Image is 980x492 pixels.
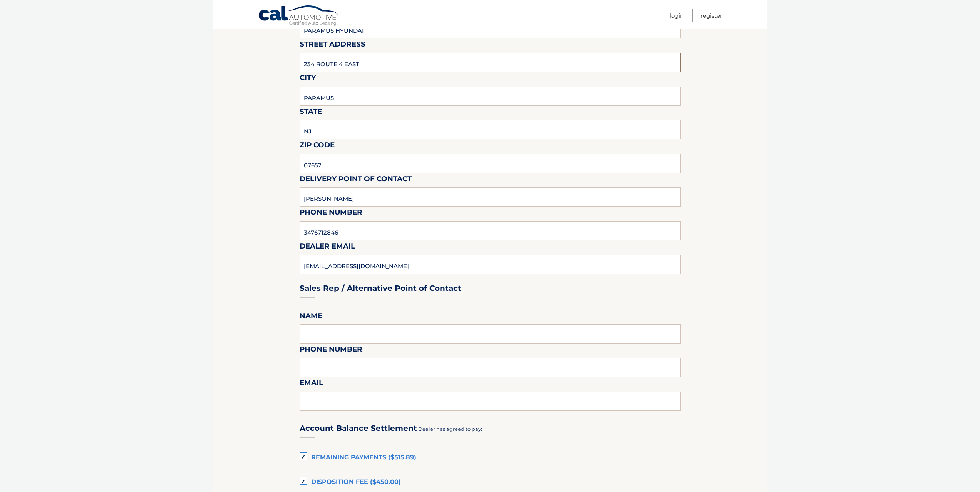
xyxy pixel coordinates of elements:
label: Remaining Payments ($515.89) [300,450,681,465]
label: Delivery Point of Contact [300,173,412,187]
label: Phone Number [300,207,362,221]
a: Cal Automotive [258,5,339,27]
a: Login [670,9,684,22]
a: Register [700,9,722,22]
h3: Account Balance Settlement [300,424,417,433]
h3: Sales Rep / Alternative Point of Contact [300,284,461,293]
label: Phone Number [300,344,362,358]
span: Dealer has agreed to pay: [418,426,482,432]
label: Dealer Email [300,240,355,255]
label: City [300,72,316,86]
label: Disposition Fee ($450.00) [300,475,681,490]
label: Name [300,310,322,324]
label: Street Address [300,38,365,53]
label: State [300,106,322,120]
label: Zip Code [300,139,335,153]
label: Email [300,377,323,391]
